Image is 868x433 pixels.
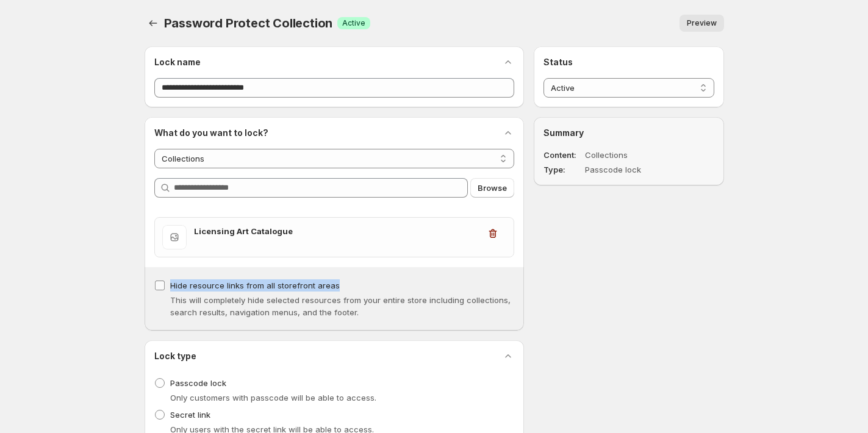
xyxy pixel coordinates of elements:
dt: Content: [543,149,583,161]
dd: Passcode lock [585,163,679,176]
span: Passcode lock [170,378,226,388]
h3: Licensing Art Catalogue [194,225,480,237]
h2: Lock type [154,350,196,362]
span: Preview [687,18,717,28]
span: Active [342,18,365,28]
button: Back [145,15,162,32]
span: Browse [478,182,507,194]
button: Preview [680,15,724,32]
h2: Lock name [154,56,201,68]
span: Hide resource links from all storefront areas [170,281,340,290]
button: Browse [470,178,514,198]
h2: Status [543,56,714,68]
h2: What do you want to lock? [154,127,268,139]
dd: Collections [585,149,679,161]
span: Only customers with passcode will be able to access. [170,393,376,403]
dt: Type: [543,163,583,176]
span: Secret link [170,410,210,420]
h2: Summary [543,127,714,139]
span: This will completely hide selected resources from your entire store including collections, search... [170,295,511,317]
span: Password Protect Collection [164,16,333,30]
